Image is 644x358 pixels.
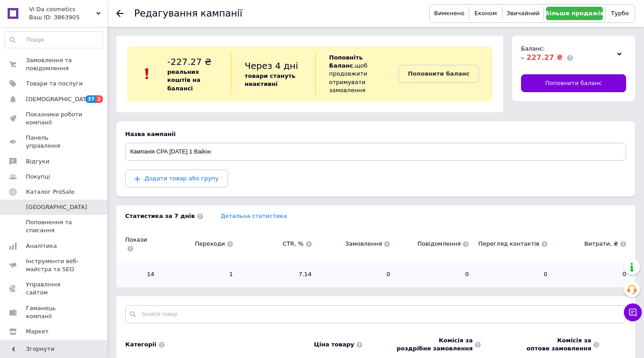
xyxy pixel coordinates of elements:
[475,10,497,17] span: Економ
[546,7,602,20] button: Більше продажів
[144,175,219,182] span: Додати товар або групу
[125,170,228,188] button: Додати товар або групу
[167,56,212,67] span: -227.27 ₴
[432,7,466,20] button: Вимкнено
[26,328,49,336] span: Маркет
[29,5,96,13] span: Vi Da cosmetics
[26,257,83,273] span: Інструменти веб-майстра та SEO
[521,74,626,92] a: Поповнити баланс
[26,242,57,250] span: Аналітика
[242,270,312,278] span: 7.14
[125,212,203,220] span: Статистика за 7 днів
[624,303,642,321] button: Чат з покупцем
[505,7,542,20] button: Звичайний
[434,10,465,17] span: Вимкнено
[521,45,545,52] span: Баланс:
[26,56,83,72] span: Замовлення та повідомлення
[478,240,547,248] span: Перегляд контактів
[163,270,233,278] span: 1
[526,337,591,353] span: Комісія за оптове замовлення
[26,188,74,196] span: Каталог ProSale
[26,95,92,103] span: [DEMOGRAPHIC_DATA]
[521,53,563,62] span: - 227.27 ₴
[397,337,473,353] span: Комісія за роздрібне замовлення
[134,9,242,18] div: Редагування кампанії
[163,240,233,248] span: Переходи
[96,95,103,103] span: 2
[399,270,469,278] span: 0
[116,10,123,17] div: Повернутися назад
[26,304,83,320] span: Гаманець компанії
[545,79,602,87] span: Поповнити баланс
[125,236,154,252] span: Покази
[125,270,154,278] span: 14
[507,10,540,17] span: Звичайний
[26,111,83,127] span: Показники роботи компанії
[398,65,479,83] a: Поповнити баланс
[125,305,626,323] input: Знайти товар
[140,67,154,81] img: :exclamation:
[321,270,390,278] span: 0
[85,95,96,103] span: 37
[167,68,200,91] b: реальних коштів на балансі
[315,54,398,94] div: , щоб продовжити отримувати замовлення
[26,203,87,211] span: [GEOGRAPHIC_DATA]
[611,10,629,17] span: Турбо
[329,54,363,69] b: Поповніть Баланс
[26,134,83,150] span: Панель управління
[245,72,296,87] b: товари стануть неактивні
[556,240,626,248] span: Витрати, ₴
[26,218,83,234] span: Поповнення та списання
[26,80,83,88] span: Товари та послуги
[125,341,157,349] span: Категорії
[26,173,50,181] span: Покупці
[245,60,298,71] span: Через 4 дні
[408,70,470,77] b: Поповнити баланс
[26,158,49,166] span: Відгуки
[26,281,83,297] span: Управління сайтом
[5,32,102,48] input: Пошук
[221,213,287,219] a: Детальна статистика
[242,240,312,248] span: CTR, %
[478,270,547,278] span: 0
[399,240,469,248] span: Повідомлення
[545,10,604,17] span: Більше продажів
[556,270,626,278] span: 0
[321,240,390,248] span: Замовлення
[29,13,107,21] div: Ваш ID: 3863905
[314,341,354,349] span: Ціна товару
[471,7,500,20] button: Економ
[125,131,176,137] span: Назва кампанії
[608,7,632,20] button: Турбо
